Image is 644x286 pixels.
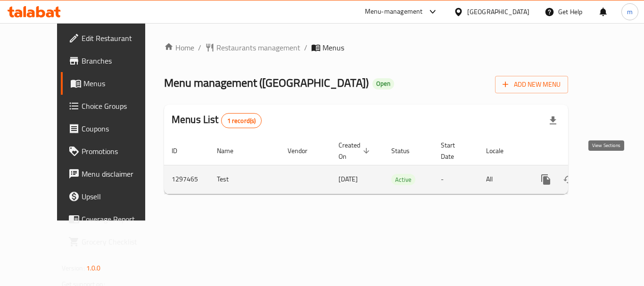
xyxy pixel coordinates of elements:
[61,95,165,117] a: Choice Groups
[82,168,157,180] span: Menu disclaimer
[172,145,190,156] span: ID
[83,78,157,89] span: Menus
[542,109,564,132] div: Export file
[216,42,300,53] span: Restaurants management
[61,117,165,140] a: Coupons
[221,113,262,128] div: Total records count
[209,165,280,194] td: Test
[82,236,157,247] span: Grocery Checklist
[372,80,394,88] span: Open
[164,42,568,53] nav: breadcrumb
[82,191,157,202] span: Upsell
[495,76,568,93] button: Add New Menu
[479,165,527,194] td: All
[441,139,467,162] span: Start Date
[172,113,262,128] h2: Menus List
[205,42,300,53] a: Restaurants management
[86,262,101,274] span: 1.0.0
[198,42,201,53] li: /
[391,174,415,185] span: Active
[61,230,165,253] a: Grocery Checklist
[164,42,194,53] a: Home
[82,213,157,225] span: Coverage Report
[82,123,157,134] span: Coupons
[503,79,561,90] span: Add New Menu
[322,42,344,53] span: Menus
[61,163,165,185] a: Menu disclaimer
[164,137,633,194] table: enhanced table
[61,185,165,208] a: Upsell
[627,7,633,17] span: m
[61,27,165,49] a: Edit Restaurant
[61,140,165,163] a: Promotions
[61,208,165,230] a: Coverage Report
[164,165,209,194] td: 1297465
[82,100,157,112] span: Choice Groups
[535,168,557,191] button: more
[62,262,85,274] span: Version:
[61,72,165,95] a: Menus
[288,145,320,156] span: Vendor
[82,146,157,157] span: Promotions
[486,145,516,156] span: Locale
[82,55,157,66] span: Branches
[164,72,369,93] span: Menu management ( [GEOGRAPHIC_DATA] )
[467,7,529,17] div: [GEOGRAPHIC_DATA]
[365,6,423,17] div: Menu-management
[391,145,422,156] span: Status
[82,33,157,44] span: Edit Restaurant
[339,173,358,185] span: [DATE]
[61,49,165,72] a: Branches
[433,165,479,194] td: -
[217,145,246,156] span: Name
[557,168,580,191] button: Change Status
[304,42,307,53] li: /
[372,78,394,90] div: Open
[527,137,633,165] th: Actions
[339,139,372,162] span: Created On
[222,116,262,125] span: 1 record(s)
